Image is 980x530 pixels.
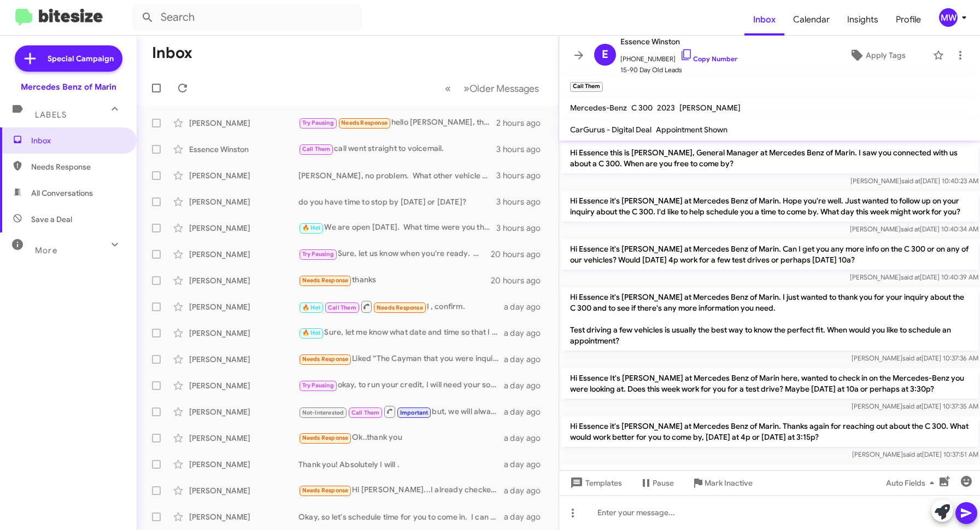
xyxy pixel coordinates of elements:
[298,274,491,287] div: thanks
[189,196,298,207] div: [PERSON_NAME]
[302,119,334,126] span: Try Pausing
[851,354,978,362] span: [PERSON_NAME] [DATE] 10:37:36 AM
[298,196,496,207] div: do you have time to stop by [DATE] or [DATE]?
[298,117,496,129] div: hello [PERSON_NAME], thank you for following up. [PERSON_NAME] got in touch with me, didnt discus...
[15,45,122,72] a: Special Campaign
[31,161,124,172] span: Needs Response
[900,225,919,233] span: said at
[496,118,549,129] div: 2 hours ago
[504,328,550,339] div: a day ago
[48,53,114,64] span: Special Campaign
[302,409,344,416] span: Not-Interested
[189,433,298,444] div: [PERSON_NAME]
[31,188,93,199] span: All Conversations
[852,450,978,458] span: [PERSON_NAME] [DATE] 10:37:51 AM
[302,277,349,284] span: Needs Response
[657,103,675,113] span: 2023
[298,300,504,313] div: I , confirm.
[302,329,321,336] span: 🔥 Hot
[302,224,321,231] span: 🔥 Hot
[561,143,978,173] p: Hi Essence this is [PERSON_NAME], General Manager at Mercedes Benz of Marin. I saw you connected ...
[559,473,631,493] button: Templates
[298,511,504,522] div: Okay, so let's schedule time for you to come in. I can show you multiple options: 1) buying your ...
[302,487,349,494] span: Needs Response
[400,409,429,416] span: Important
[902,450,922,458] span: said at
[189,511,298,522] div: [PERSON_NAME]
[838,4,887,36] a: Insights
[21,81,116,92] div: Mercedes Benz of Marin
[620,48,737,65] span: [PHONE_NUMBER]
[496,223,549,234] div: 3 hours ago
[849,273,978,281] span: [PERSON_NAME] [DATE] 10:40:39 AM
[189,354,298,365] div: [PERSON_NAME]
[504,354,550,365] div: a day ago
[189,328,298,339] div: [PERSON_NAME]
[298,222,496,234] div: We are open [DATE]. What time were you thinking so that I can schedule an appointment for you.
[504,511,550,522] div: a day ago
[620,65,737,75] span: 15-90 Day Old Leads
[887,4,930,36] a: Profile
[705,473,753,493] span: Mark Inactive
[439,77,545,100] nav: Page navigation example
[866,45,906,65] span: Apply Tags
[902,402,921,410] span: said at
[680,55,737,63] a: Copy Number
[561,464,978,517] p: Hi Essence, it's [PERSON_NAME] at Mercedes Benz of Marin. I wanted to personally check in with yo...
[561,191,978,222] p: Hi Essence it's [PERSON_NAME] at Mercedes Benz of Marin. Hope you're well. Just wanted to follow ...
[496,170,549,181] div: 3 hours ago
[631,473,683,493] button: Pause
[930,8,968,27] button: MW
[189,301,298,312] div: [PERSON_NAME]
[744,4,784,36] span: Inbox
[496,144,549,155] div: 3 hours ago
[377,304,423,311] span: Needs Response
[939,8,958,27] div: MW
[570,103,627,113] span: Mercedes-Benz
[298,170,496,181] div: [PERSON_NAME], no problem. What other vehicle options are you considering besides the S 600 Maybach?
[298,484,504,497] div: Hi [PERSON_NAME]...I already checked it out and I'm only interested in an S or GTS, thanks.
[189,223,298,234] div: [PERSON_NAME]
[298,327,504,339] div: Sure, let me know what date and time so that I can schedule you for an appointment. That way, som...
[602,46,608,63] span: E
[653,473,674,493] span: Pause
[902,354,921,362] span: said at
[849,225,978,233] span: [PERSON_NAME] [DATE] 10:40:34 AM
[463,81,470,95] span: »
[31,214,72,225] span: Save a Deal
[189,459,298,470] div: [PERSON_NAME]
[298,143,496,155] div: call went straight to voicemail.
[491,249,550,260] div: 20 hours ago
[850,177,978,185] span: [PERSON_NAME] [DATE] 10:40:23 AM
[877,473,947,493] button: Auto Fields
[35,246,57,255] span: More
[298,379,504,392] div: okay, to run your credit, I will need your social security number, date of birth and full name. I...
[298,459,504,470] div: Thank you! Absolutely I will .
[561,287,978,351] p: Hi Essence it's [PERSON_NAME] at Mercedes Benz of Marin. I just wanted to thank you for your inqu...
[504,380,550,391] div: a day ago
[570,125,652,135] span: CarGurus - Digital Deal
[298,248,491,260] div: Sure, let us know when you're ready. We can pencil you in for an appointment to discuss.
[351,409,380,416] span: Call Them
[561,416,978,447] p: Hi Essence it's [PERSON_NAME] at Mercedes Benz of Marin. Thanks again for reaching out about the ...
[445,81,451,95] span: «
[302,356,349,363] span: Needs Response
[31,135,124,146] span: Inbox
[328,304,356,311] span: Call Them
[189,144,298,155] div: Essence Winston
[504,433,550,444] div: a day ago
[189,275,298,286] div: [PERSON_NAME]
[298,405,504,418] div: but, we will always recommend you doing it at [GEOGRAPHIC_DATA]
[656,125,727,135] span: Appointment Shown
[438,77,457,100] button: Previous
[901,177,920,185] span: said at
[132,4,362,31] input: Search
[189,118,298,129] div: [PERSON_NAME]
[679,103,741,113] span: [PERSON_NAME]
[504,406,550,417] div: a day ago
[457,77,545,100] button: Next
[189,406,298,417] div: [PERSON_NAME]
[631,103,653,113] span: C 300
